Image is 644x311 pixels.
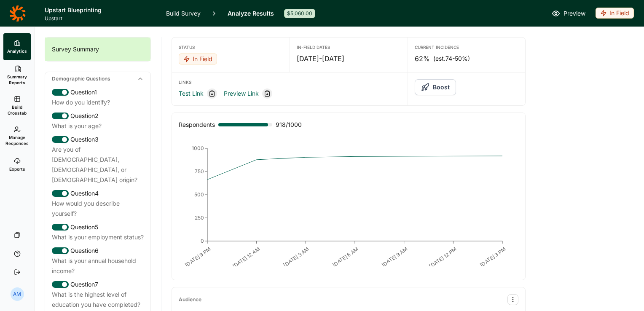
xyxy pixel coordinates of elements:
div: What is the highest level of education you have completed? [52,290,144,310]
div: What is your employment status? [52,232,144,242]
button: In Field [596,8,634,19]
div: Demographic Questions [45,72,150,86]
span: Manage Responses [5,134,29,146]
a: Preview Link [224,88,259,99]
div: Links [179,79,401,85]
button: In Field [179,54,217,65]
div: Audience [179,296,201,303]
button: Boost [415,79,456,95]
a: Analytics [3,33,31,60]
div: Question 4 [52,188,144,198]
span: Build Crosstab [7,104,27,116]
tspan: 250 [195,214,204,221]
div: Copy link [262,88,272,99]
h1: Upstart Blueprinting [45,5,156,15]
div: In-Field Dates [297,44,400,50]
span: Preview [563,8,585,19]
a: Exports [3,151,31,178]
button: Audience Options [507,294,518,305]
div: How do you identify? [52,97,144,107]
div: Question 6 [52,246,144,256]
a: Test Link [179,88,204,99]
div: [DATE] - [DATE] [297,54,400,64]
a: Build Crosstab [3,91,31,121]
div: AM [11,287,24,301]
div: Question 5 [52,222,144,232]
div: Status [179,44,283,50]
span: (est. 74-50% ) [433,54,470,63]
tspan: 0 [201,238,204,244]
div: How would you describe yourself? [52,198,144,219]
tspan: 750 [195,168,204,174]
a: Preview [552,8,585,19]
tspan: 500 [194,191,204,198]
text: [DATE] 12 PM [428,246,458,269]
div: In Field [179,54,217,64]
div: Are you of [DEMOGRAPHIC_DATA], [DEMOGRAPHIC_DATA], or [DEMOGRAPHIC_DATA] origin? [52,145,144,185]
text: [DATE] 9 AM [381,246,409,268]
span: Exports [9,166,25,172]
span: Upstart [45,15,156,22]
a: Summary Reports [3,60,31,91]
span: 62% [415,54,430,64]
div: In Field [596,8,634,19]
div: $5,060.00 [284,9,315,18]
div: Survey Summary [45,38,150,61]
text: [DATE] 3 AM [282,246,310,268]
div: Copy link [207,88,217,99]
div: Question 1 [52,87,144,97]
div: Respondents [179,120,215,130]
tspan: 1000 [192,145,204,151]
a: Manage Responses [3,121,31,151]
span: Summary Reports [7,74,27,86]
div: What is your annual household income? [52,256,144,276]
text: [DATE] 12 AM [231,246,261,269]
text: [DATE] 6 AM [331,246,360,268]
div: What is your age? [52,121,144,131]
span: 918 / 1000 [276,120,302,130]
div: Question 7 [52,279,144,290]
div: Current Incidence [415,44,518,50]
div: Question 2 [52,111,144,121]
span: Analytics [7,48,27,54]
text: [DATE] 3 PM [479,246,507,268]
div: Question 3 [52,134,144,145]
text: [DATE] 9 PM [184,246,212,268]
